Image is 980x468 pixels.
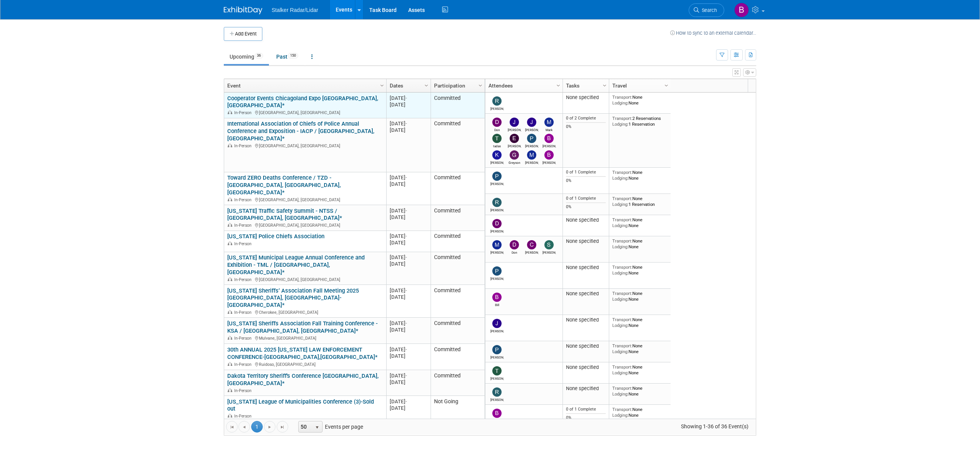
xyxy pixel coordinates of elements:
[390,174,427,181] div: [DATE]
[566,343,606,349] div: None specified
[566,217,606,223] div: None specified
[525,249,539,254] div: Chris Decker
[378,79,387,91] a: Column Settings
[490,127,504,132] div: Don Horen
[508,143,521,148] div: Eric Zastrow
[490,228,504,233] div: Dan Doyle
[492,198,502,207] img: Robert Mele
[612,100,629,106] span: Lodging:
[612,386,668,397] div: None None
[612,244,629,249] span: Lodging:
[390,353,427,359] div: [DATE]
[234,223,254,228] span: In-Person
[227,95,378,109] a: Cooperator Events Chicagoland Expo [GEOGRAPHIC_DATA],[GEOGRAPHIC_DATA]*
[566,178,606,183] div: 0%
[601,79,609,91] a: Column Settings
[490,302,504,307] div: Bill Johnson
[390,372,427,379] div: [DATE]
[289,421,371,433] span: Events per page
[612,364,668,375] div: None None
[390,181,427,187] div: [DATE]
[227,109,383,116] div: [GEOGRAPHIC_DATA], [GEOGRAPHIC_DATA]
[431,205,485,231] td: Committed
[612,270,629,276] span: Lodging:
[510,150,519,160] img: Greyson Jenista
[227,79,381,92] a: Event
[299,421,312,432] span: 50
[508,127,521,132] div: John Kestel
[527,134,536,143] img: Paul Nichols
[612,79,666,92] a: Travel
[612,323,629,328] span: Lodging:
[492,409,502,418] img: Brian Wong
[490,249,504,254] div: Michael Guinn
[390,233,427,239] div: [DATE]
[492,293,502,302] img: Bill Johnson
[612,391,629,397] span: Lodging:
[227,309,383,315] div: Cherokee, [GEOGRAPHIC_DATA]
[406,254,407,260] span: -
[612,223,629,228] span: Lodging:
[612,238,632,244] span: Transport:
[544,134,554,143] img: Bryan Messer
[566,317,606,323] div: None specified
[431,118,485,172] td: Committed
[379,82,385,89] span: Column Settings
[612,317,632,322] span: Transport:
[492,319,502,328] img: Joe Bartels
[227,335,383,341] div: Mulvane, [GEOGRAPHIC_DATA]
[542,160,556,165] div: Brooke Journet
[492,96,502,106] img: Robert Mele
[612,196,632,201] span: Transport:
[555,82,561,89] span: Column Settings
[612,317,668,328] div: None None
[227,233,324,240] a: [US_STATE] Police Chiefs Association
[612,364,632,370] span: Transport:
[272,7,318,13] span: Stalker Radar/Lidar
[525,127,539,132] div: Joe Bartels
[612,202,629,207] span: Lodging:
[224,7,262,14] img: ExhibitDay
[689,3,724,17] a: Search
[492,387,502,397] img: Robert Mele
[554,79,563,91] a: Column Settings
[423,82,429,89] span: Column Settings
[406,208,407,214] span: -
[241,424,247,430] span: Go to the previous page
[492,134,502,143] img: tadas eikinas
[490,397,504,402] div: Robert Mele
[227,207,342,222] a: [US_STATE] Traffic Safety Summit - NTSS / [GEOGRAPHIC_DATA], [GEOGRAPHIC_DATA]*
[227,174,341,196] a: Toward ZERO Deaths Conference / TZD - [GEOGRAPHIC_DATA], [GEOGRAPHIC_DATA], [GEOGRAPHIC_DATA]*
[228,197,232,201] img: In-Person Event
[264,421,275,433] a: Go to the next page
[422,79,431,91] a: Column Settings
[431,93,485,118] td: Committed
[431,344,485,370] td: Committed
[544,150,554,160] img: Brooke Journet
[674,421,756,432] span: Showing 1-36 of 36 Event(s)
[490,354,504,359] div: Peter Bauer
[612,343,668,354] div: None None
[406,399,407,404] span: -
[234,110,254,115] span: In-Person
[255,53,263,59] span: 36
[612,217,632,222] span: Transport:
[288,53,298,59] span: 150
[406,288,407,293] span: -
[566,170,606,175] div: 0 of 1 Complete
[390,261,427,267] div: [DATE]
[612,412,629,418] span: Lodging:
[431,172,485,205] td: Committed
[224,49,269,64] a: Upcoming36
[508,249,521,254] div: Don Horen
[406,121,407,126] span: -
[390,79,426,92] a: Dates
[234,414,254,419] span: In-Person
[612,170,632,175] span: Transport:
[227,361,383,367] div: Ruidoso, [GEOGRAPHIC_DATA]
[566,94,606,101] div: None specified
[566,407,606,412] div: 0 of 1 Complete
[566,238,606,244] div: None specified
[227,372,378,387] a: Dakota Territory Sheriff's Conference [GEOGRAPHIC_DATA], [GEOGRAPHIC_DATA]*
[234,388,254,393] span: In-Person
